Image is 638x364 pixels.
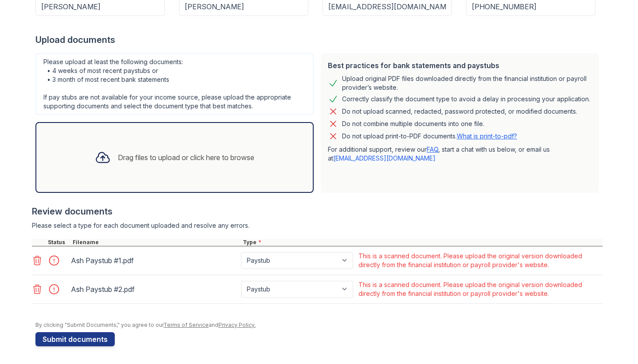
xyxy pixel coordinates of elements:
a: FAQ [427,146,438,153]
div: Status [46,239,71,246]
a: What is print-to-pdf? [457,132,517,140]
div: By clicking "Submit Documents," you agree to our and [35,322,603,329]
div: Type [241,239,603,246]
div: Do not upload scanned, redacted, password protected, or modified documents. [342,106,577,117]
div: Review documents [32,205,603,218]
a: [EMAIL_ADDRESS][DOMAIN_NAME] [333,154,436,162]
div: Drag files to upload or click here to browse [118,152,254,163]
div: Please upload at least the following documents: • 4 weeks of most recent paystubs or • 3 month of... [35,53,314,115]
div: Filename [71,239,241,246]
a: Privacy Policy. [218,322,256,328]
div: This is a scanned document. Please upload the original version downloaded directly from the finan... [358,252,601,269]
a: Terms of Service [163,322,209,328]
div: Upload original PDF files downloaded directly from the financial institution or payroll provider’... [342,74,592,92]
div: Correctly classify the document type to avoid a delay in processing your application. [342,94,590,104]
div: Best practices for bank statements and paystubs [328,60,592,71]
div: Ash Paystub #2.pdf [71,282,237,296]
div: Please select a type for each document uploaded and resolve any errors. [32,221,603,230]
div: Ash Paystub #1.pdf [71,253,237,268]
p: Do not upload print-to-PDF documents. [342,132,517,141]
p: For additional support, review our , start a chat with us below, or email us at [328,145,592,163]
div: Do not combine multiple documents into one file. [342,119,484,129]
button: Submit documents [35,332,115,346]
div: Upload documents [35,34,603,46]
div: This is a scanned document. Please upload the original version downloaded directly from the finan... [358,280,601,298]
